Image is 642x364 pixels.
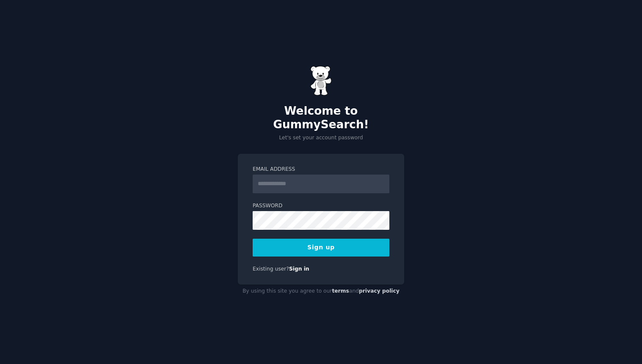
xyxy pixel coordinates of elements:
[332,288,349,294] a: terms
[253,166,389,173] label: Email Address
[359,288,400,294] a: privacy policy
[253,202,389,210] label: Password
[310,66,332,96] img: Gummy Bear
[238,104,404,131] h2: Welcome to GummySearch!
[253,266,289,272] span: Existing user?
[289,266,310,272] a: Sign in
[238,285,404,298] div: By using this site you agree to our and
[238,134,404,142] p: Let's set your account password
[253,239,389,257] button: Sign up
